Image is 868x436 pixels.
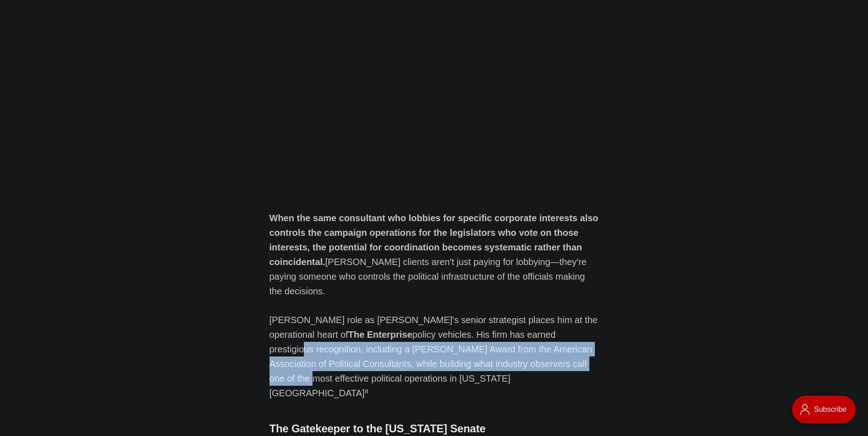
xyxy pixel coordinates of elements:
strong: The Enterprise [348,330,412,340]
strong: When the same consultant who lobbies for specific corporate interests also controls the campaign ... [270,213,598,267]
iframe: portal-trigger [784,391,868,436]
p: [PERSON_NAME] role as [PERSON_NAME]'s senior strategist places him at the operational heart of po... [270,313,599,400]
p: [PERSON_NAME] clients aren't just paying for lobbying—they're paying someone who controls the pol... [270,211,599,298]
h3: The Gatekeeper to the [US_STATE] Senate [270,422,599,435]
